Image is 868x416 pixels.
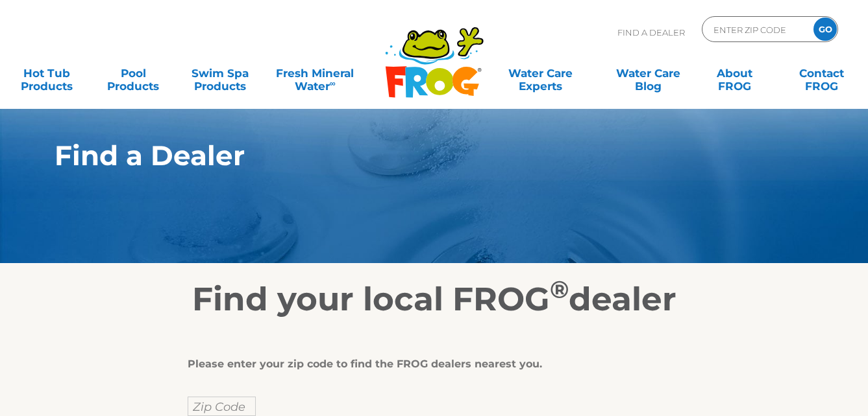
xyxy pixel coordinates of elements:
[550,275,569,304] sup: ®
[701,60,769,86] a: AboutFROG
[273,60,357,86] a: Fresh MineralWater∞
[614,60,682,86] a: Water CareBlog
[55,140,754,171] h1: Find a Dealer
[99,60,167,86] a: PoolProducts
[188,358,671,371] div: Please enter your zip code to find the FROG dealers nearest you.
[330,78,336,88] sup: ∞
[712,20,800,39] input: Zip Code Form
[186,60,254,86] a: Swim SpaProducts
[13,60,81,86] a: Hot TubProducts
[617,16,685,49] p: Find A Dealer
[486,60,595,86] a: Water CareExperts
[787,60,855,86] a: ContactFROG
[35,280,834,319] h2: Find your local FROG dealer
[813,17,837,41] input: GO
